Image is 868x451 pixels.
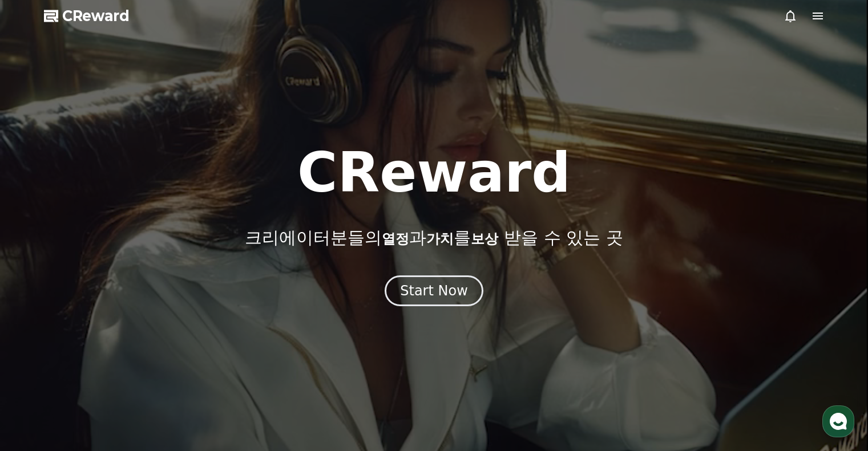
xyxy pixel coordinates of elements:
[297,145,571,200] h1: CReward
[382,231,409,247] span: 열정
[400,282,468,300] div: Start Now
[385,275,483,306] button: Start Now
[385,287,483,298] a: Start Now
[426,231,454,247] span: 가치
[245,227,623,248] p: 크리에이터분들의 과 를 받을 수 있는 곳
[471,231,498,247] span: 보상
[62,7,130,25] span: CReward
[44,7,130,25] a: CReward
